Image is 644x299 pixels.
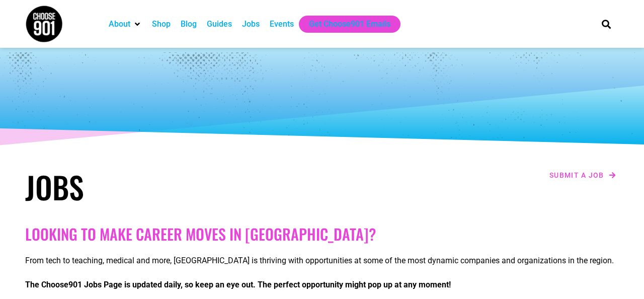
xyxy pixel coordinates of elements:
p: From tech to teaching, medical and more, [GEOGRAPHIC_DATA] is thriving with opportunities at some... [25,255,619,267]
a: Submit a job [546,169,619,182]
a: Shop [152,18,171,30]
strong: The Choose901 Jobs Page is updated daily, so keep an eye out. The perfect opportunity might pop u... [25,280,451,289]
h1: Jobs [25,169,317,205]
div: Search [598,16,615,32]
a: Get Choose901 Emails [309,18,390,30]
a: Guides [207,18,232,30]
a: Blog [181,18,197,30]
span: Submit a job [549,172,604,179]
a: Events [270,18,294,30]
div: About [104,16,147,33]
a: Jobs [242,18,260,30]
nav: Main nav [104,16,585,33]
a: About [109,18,130,30]
h2: Looking to make career moves in [GEOGRAPHIC_DATA]? [25,225,619,243]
